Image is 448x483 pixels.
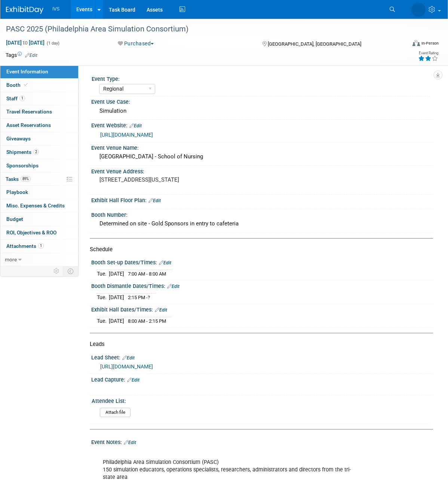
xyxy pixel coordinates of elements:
[97,151,427,162] div: [GEOGRAPHIC_DATA] - School of Nursing
[148,295,150,300] span: ?
[91,374,433,384] div: Lead Capture:
[6,82,29,88] span: Booth
[0,253,78,266] a: more
[91,352,433,362] div: Lead Sheet:
[0,240,78,253] a: Attachments1
[38,243,44,249] span: 1
[6,136,31,142] span: Giveaways
[97,218,427,230] div: Determined on site - Gold Sponsors in entry to cafeteria
[100,364,153,370] a: [URL][DOMAIN_NAME]
[24,83,28,87] i: Booth reservation complete
[97,293,109,301] td: Tue.
[97,270,109,277] td: Tue.
[412,40,420,46] img: Format-Inperson.png
[109,317,124,325] td: [DATE]
[6,122,51,128] span: Asset Reservations
[6,189,28,195] span: Playbook
[6,149,39,155] span: Shipments
[167,284,179,289] a: Edit
[128,318,166,324] span: 8:00 AM - 2:15 PM
[33,149,39,155] span: 2
[92,73,430,83] div: Event Type:
[128,271,166,277] span: 7:00 AM - 8:00 AM
[0,199,78,212] a: Misc. Expenses & Credits
[0,159,78,172] a: Sponsorships
[124,440,136,445] a: Edit
[97,105,427,117] div: Simulation
[50,266,63,276] td: Personalize Event Tab Strip
[128,295,150,300] span: 2:15 PM -
[21,176,31,182] span: 89%
[91,437,433,446] div: Event Notes:
[129,123,142,128] a: Edit
[0,226,78,239] a: ROI, Objectives & ROO
[6,95,25,101] span: Staff
[91,96,433,106] div: Event Use Case:
[99,176,225,183] pre: [STREET_ADDRESS][US_STATE]
[0,119,78,132] a: Asset Reservations
[91,120,433,130] div: Event Website:
[148,198,161,203] a: Edit
[91,304,433,314] div: Exhibit Hall Dates/Times:
[90,246,427,253] div: Schedule
[91,142,433,152] div: Event Venue Name:
[371,39,439,50] div: Event Format
[6,6,43,14] img: ExhibitDay
[0,213,78,226] a: Budget
[5,256,17,262] span: more
[46,41,59,46] span: (1 day)
[0,146,78,159] a: Shipments2
[155,307,167,313] a: Edit
[421,40,439,46] div: In-Person
[63,266,79,276] td: Toggle Event Tabs
[0,186,78,199] a: Playbook
[6,51,37,59] td: Tags
[25,53,37,58] a: Edit
[127,377,139,383] a: Edit
[91,195,433,204] div: Exhibit Hall Floor Plan:
[22,40,29,46] span: to
[0,92,78,105] a: Staff1
[100,132,153,138] a: [URL][DOMAIN_NAME]
[6,243,44,249] span: Attachments
[159,260,171,265] a: Edit
[109,293,124,301] td: [DATE]
[3,22,396,36] div: PASC 2025 (Philadelphia Area Simulation Consortium)
[91,209,433,219] div: Booth Number:
[52,6,59,12] span: IVS
[6,39,45,46] span: [DATE] [DATE]
[411,3,426,17] img: Kyle Shelstad
[115,40,157,47] button: Purchased
[91,166,433,175] div: Event Venue Address:
[109,270,124,277] td: [DATE]
[92,395,430,405] div: Attendee List:
[0,65,78,78] a: Event Information
[6,203,65,209] span: Misc. Expenses & Credits
[19,95,25,101] span: 1
[90,340,427,348] div: Leads
[0,173,78,186] a: Tasks89%
[91,280,433,290] div: Booth Dismantle Dates/Times:
[6,216,23,222] span: Budget
[97,317,109,325] td: Tue.
[6,176,31,182] span: Tasks
[268,41,361,47] span: [GEOGRAPHIC_DATA], [GEOGRAPHIC_DATA]
[6,162,39,168] span: Sponsorships
[6,230,56,236] span: ROI, Objectives & ROO
[0,132,78,145] a: Giveaways
[6,109,52,115] span: Travel Reservations
[418,51,438,55] div: Event Rating
[0,105,78,118] a: Travel Reservations
[6,69,48,75] span: Event Information
[0,79,78,92] a: Booth
[122,355,135,361] a: Edit
[91,257,433,267] div: Booth Set-up Dates/Times:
